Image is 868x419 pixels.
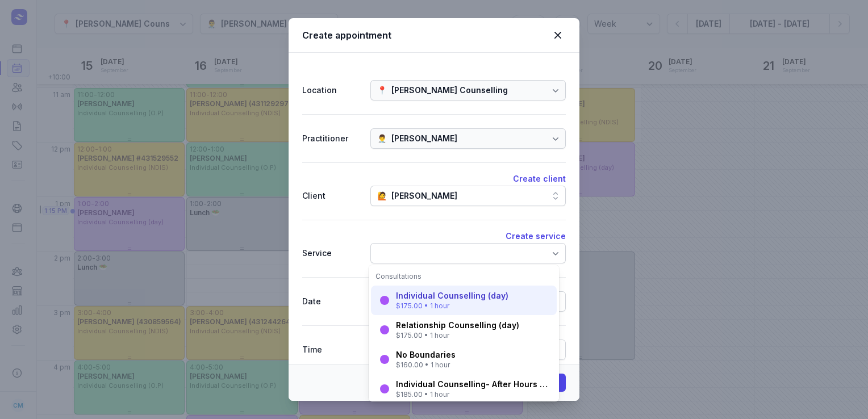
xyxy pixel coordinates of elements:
div: $175.00 • 1 hour [396,331,519,340]
div: Practitioner [302,132,361,145]
div: 👨‍⚕️ [377,132,387,145]
div: Location [302,83,361,97]
div: Service [302,246,361,260]
div: Individual Counselling (day) [396,290,508,301]
div: $175.00 • 1 hour [396,301,508,311]
div: Individual Counselling- After Hours (after 5pm) [396,379,550,390]
div: 📍 [377,83,387,97]
div: Time [302,343,361,357]
div: 🙋️ [377,189,387,203]
div: Relationship Counselling (day) [396,320,519,331]
div: Consultations [375,272,552,281]
button: Create service [506,229,566,243]
div: [PERSON_NAME] Counselling [391,83,508,97]
div: Client [302,189,361,203]
div: Create appointment [302,28,550,42]
div: [PERSON_NAME] [391,132,457,145]
div: $160.00 • 1 hour [396,361,456,370]
div: Date [302,295,361,308]
div: No Boundaries [396,349,456,361]
button: Create client [513,172,566,186]
div: $185.00 • 1 hour [396,390,550,399]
